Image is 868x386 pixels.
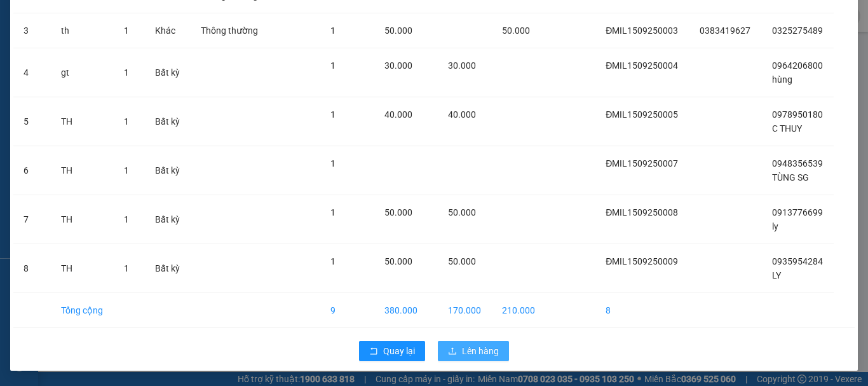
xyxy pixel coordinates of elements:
button: rollbackQuay lại [359,341,425,361]
td: Bất kỳ [145,146,191,195]
span: C THUY [772,123,802,134]
span: 1 [330,109,336,120]
span: 1 [124,263,129,273]
td: TH [51,146,114,195]
span: 1 [124,67,129,78]
td: th [51,13,114,48]
span: 0935954284 [772,256,823,266]
div: LY [83,57,212,72]
span: ĐMIL1509250009 [606,256,678,266]
div: Dãy 4-B15 bến xe [GEOGRAPHIC_DATA] [83,11,212,57]
td: TH [51,244,114,293]
div: Đăk Mil [11,11,74,41]
span: Gửi: [11,12,31,25]
span: 1 [124,116,129,127]
span: 50.000 [502,25,530,36]
span: 1 [330,60,336,71]
span: 50.000 [384,25,412,36]
button: uploadLên hàng [438,341,509,361]
span: Lên hàng [462,344,499,358]
td: 8 [13,244,51,293]
span: 0964206800 [772,60,823,71]
td: Thông thường [191,13,269,48]
span: TÙNG SG [772,172,809,183]
span: hùng [772,74,792,85]
span: 40.000 [448,109,476,120]
span: rollback [369,347,378,357]
span: ly [772,221,778,231]
span: 0948356539 [772,158,823,169]
span: upload [448,347,457,357]
td: gt [51,48,114,97]
span: 1 [124,165,129,176]
span: 0383419627 [700,25,750,36]
span: 1 [330,207,336,217]
span: ĐMIL1509250005 [606,109,678,120]
td: 6 [13,146,51,195]
span: 50.000 [384,207,412,217]
td: 380.000 [374,293,438,328]
span: ĐMIL1509250004 [606,60,678,71]
td: TH [51,195,114,244]
span: 0913776699 [772,207,823,217]
td: 8 [595,293,689,328]
span: 1 [124,25,129,36]
span: Nhận: [83,12,113,25]
td: TH [51,97,114,146]
span: ĐMIL1509250008 [606,207,678,217]
td: 4 [13,48,51,97]
td: 170.000 [438,293,492,328]
td: Khác [145,13,191,48]
td: Bất kỳ [145,244,191,293]
div: 0935954284 [83,72,212,90]
span: 50.000 [384,256,412,266]
span: 30.000 [448,60,476,71]
span: 1 [330,158,336,169]
span: 1 [124,214,129,224]
span: 0325275489 [772,25,823,36]
td: Tổng cộng [51,293,114,328]
span: 40.000 [384,109,412,120]
td: Bất kỳ [145,48,191,97]
td: Bất kỳ [145,97,191,146]
td: 5 [13,97,51,146]
td: Bất kỳ [145,195,191,244]
td: 7 [13,195,51,244]
span: 0978950180 [772,109,823,120]
span: 1 [330,25,336,36]
span: LY [772,270,781,280]
td: 3 [13,13,51,48]
span: 1 [330,256,336,266]
span: ĐMIL1509250003 [606,25,678,36]
td: 9 [320,293,374,328]
span: Quay lại [383,344,415,358]
td: 210.000 [492,293,546,328]
span: 50.000 [448,207,476,217]
span: 50.000 [448,256,476,266]
span: 30.000 [384,60,412,71]
span: ĐMIL1509250007 [606,158,678,169]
